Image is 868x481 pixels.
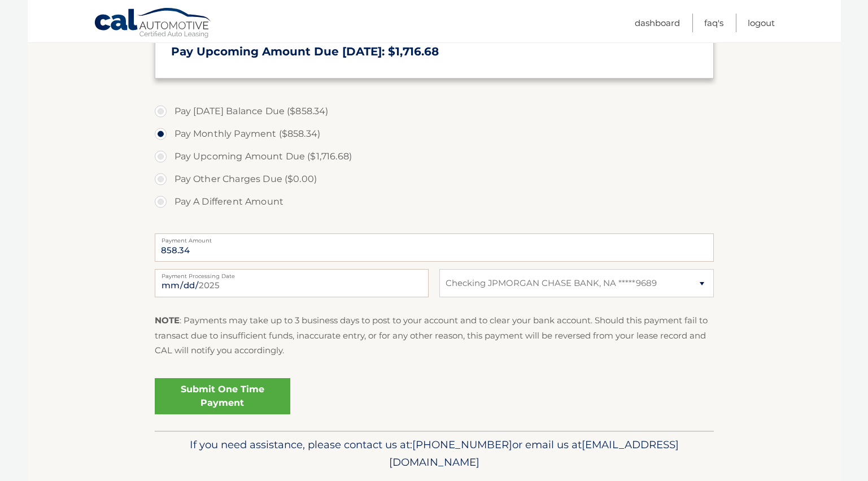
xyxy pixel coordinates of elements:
[171,45,697,59] h3: Pay Upcoming Amount Due [DATE]: $1,716.68
[162,436,706,472] p: If you need assistance, please contact us at: or email us at
[155,378,290,414] a: Submit One Time Payment
[155,123,714,145] label: Pay Monthly Payment ($858.34)
[155,233,714,242] label: Payment Amount
[704,14,723,32] a: FAQ's
[412,438,512,451] span: [PHONE_NUMBER]
[155,313,714,358] p: : Payments may take up to 3 business days to post to your account and to clear your bank account....
[155,269,429,297] input: Payment Date
[155,190,714,213] label: Pay A Different Amount
[635,14,680,32] a: Dashboard
[155,315,180,326] strong: NOTE
[94,7,212,40] a: Cal Automotive
[155,145,714,168] label: Pay Upcoming Amount Due ($1,716.68)
[155,269,429,278] label: Payment Processing Date
[155,168,714,190] label: Pay Other Charges Due ($0.00)
[748,14,775,32] a: Logout
[155,100,714,123] label: Pay [DATE] Balance Due ($858.34)
[155,233,714,262] input: Payment Amount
